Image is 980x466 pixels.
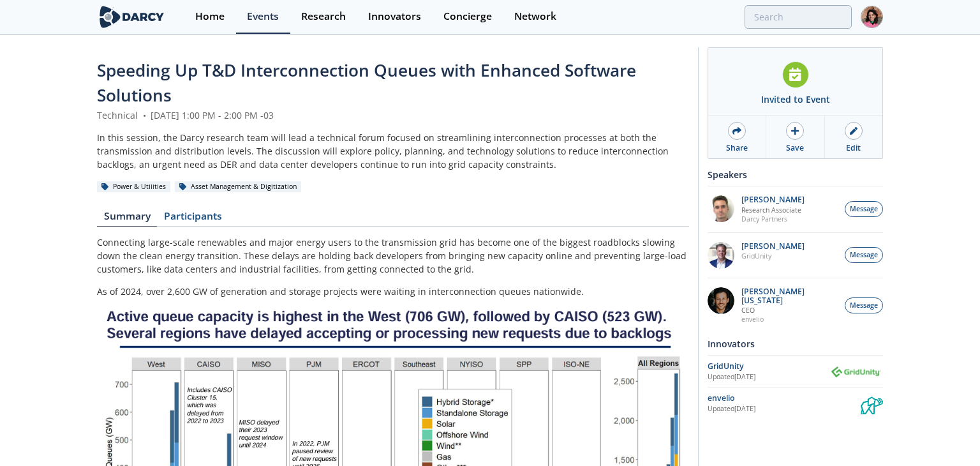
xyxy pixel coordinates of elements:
div: Events [247,11,279,22]
div: Updated [DATE] [708,372,829,382]
img: GridUnity [829,364,883,380]
p: Research Associate [741,206,805,214]
div: Updated [DATE] [708,404,861,414]
img: logo-wide.svg [97,6,167,28]
div: Home [195,11,225,22]
span: Message [850,250,878,260]
p: [PERSON_NAME] [741,195,805,204]
span: Speeding Up T&D Interconnection Queues with Enhanced Software Solutions [97,59,636,107]
div: GridUnity [708,361,829,372]
input: Advanced Search [745,5,852,29]
div: Speakers [708,163,883,186]
div: Power & Utilities [97,181,170,193]
img: d42dc26c-2a28-49ac-afde-9b58c84c0349 [708,242,734,269]
img: envelio [861,392,883,414]
p: [PERSON_NAME][US_STATE] [741,287,838,305]
span: Message [850,301,878,311]
span: • [140,109,148,121]
div: Concierge [443,11,492,22]
div: envelio [708,393,861,404]
a: Summary [97,211,157,227]
span: Message [850,204,878,214]
div: Technical [DATE] 1:00 PM - 2:00 PM -03 [97,109,689,122]
a: Edit [825,116,882,158]
div: Share [726,142,748,154]
img: Profile [861,6,883,28]
p: Connecting large-scale renewables and major energy users to the transmission grid has become one ... [97,236,689,276]
div: Edit [846,142,861,154]
div: Innovators [368,11,421,22]
img: f1d2b35d-fddb-4a25-bd87-d4d314a355e9 [708,195,734,222]
button: Message [845,247,883,263]
div: Invited to Event [761,93,830,106]
p: CEO [741,306,838,315]
p: envelio [741,315,838,324]
a: GridUnity Updated[DATE] GridUnity [708,360,883,382]
button: Message [845,297,883,313]
p: Darcy Partners [741,214,805,223]
a: envelio Updated[DATE] envelio [708,392,883,414]
div: Asset Management & Digitization [175,181,301,193]
div: Innovators [708,333,883,355]
p: GridUnity [741,252,805,260]
div: In this session, the Darcy research team will lead a technical forum focused on streamlining inte... [97,131,689,171]
img: 1b183925-147f-4a47-82c9-16eeeed5003c [708,287,734,314]
a: Participants [157,211,228,227]
div: Network [514,11,556,22]
button: Message [845,201,883,217]
p: [PERSON_NAME] [741,242,805,251]
div: Research [301,11,346,22]
p: As of 2024, over 2,600 GW of generation and storage projects were waiting in interconnection queu... [97,285,689,298]
div: Save [786,142,804,154]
